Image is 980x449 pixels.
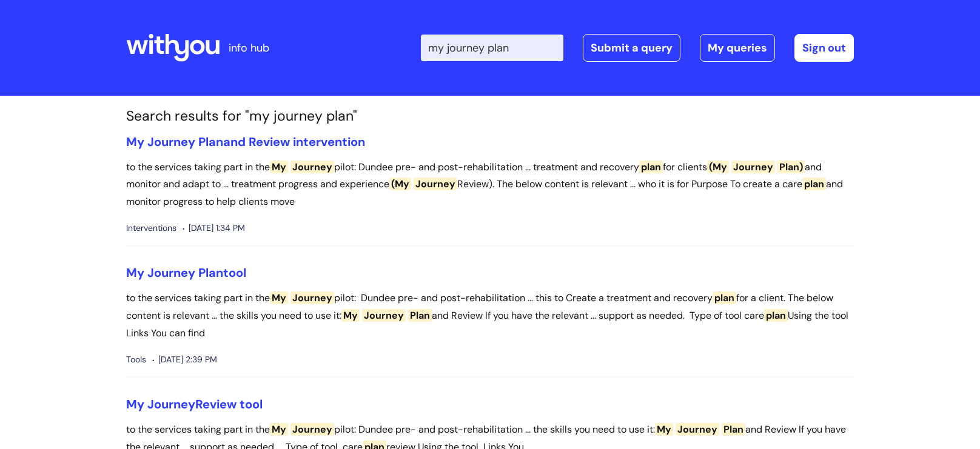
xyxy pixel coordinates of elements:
[731,161,775,173] span: Journey
[583,34,680,62] a: Submit a query
[126,396,263,412] a: My JourneyReview tool
[147,396,195,412] span: Journey
[198,265,223,281] span: Plan
[764,309,788,322] span: plan
[126,134,365,150] a: My Journey Planand Review intervention
[270,291,288,304] span: My
[152,352,217,367] span: [DATE] 2:39 PM
[126,265,144,281] span: My
[147,265,195,281] span: Journey
[198,134,223,150] span: Plan
[421,35,563,61] input: Search
[362,309,406,322] span: Journey
[126,265,246,281] a: My Journey Plantool
[126,221,176,236] span: Interventions
[126,134,144,150] span: My
[270,423,288,436] span: My
[126,159,854,211] p: to the services taking part in the pilot: Dundee pre- and post-rehabilitation ... treatment and r...
[270,161,288,173] span: My
[147,134,195,150] span: Journey
[389,178,411,190] span: (My
[290,161,334,173] span: Journey
[414,178,457,190] span: Journey
[290,423,334,436] span: Journey
[676,423,719,436] span: Journey
[713,291,736,304] span: plan
[707,161,729,173] span: (My
[722,423,745,436] span: Plan
[229,38,269,58] p: info hub
[126,290,854,342] p: to the services taking part in the pilot: Dundee pre- and post-rehabilitation ... this to Create ...
[700,34,775,62] a: My queries
[421,34,854,62] div: | -
[290,291,334,304] span: Journey
[408,309,432,322] span: Plan
[655,423,673,436] span: My
[126,352,146,367] span: Tools
[126,396,144,412] span: My
[794,34,854,62] a: Sign out
[777,161,805,173] span: Plan)
[802,178,826,190] span: plan
[341,309,360,322] span: My
[126,108,854,125] h1: Search results for "my journey plan"
[639,161,663,173] span: plan
[183,221,245,236] span: [DATE] 1:34 PM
